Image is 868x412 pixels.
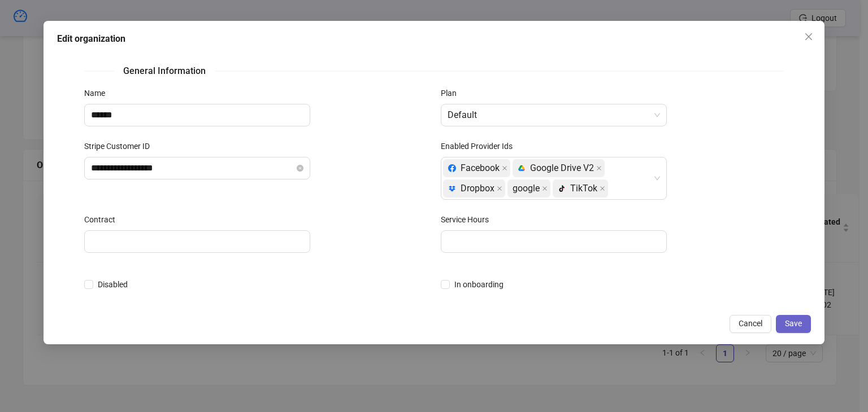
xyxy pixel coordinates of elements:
div: Edit organization [57,32,811,46]
div: TikTok [558,180,597,197]
span: close [542,186,548,191]
span: close [804,32,813,41]
span: In onboarding [450,278,508,291]
div: Dropbox [448,180,494,197]
span: Disabled [93,278,132,291]
span: close [600,186,605,191]
input: Name [84,104,310,126]
label: Enabled Provider Ids [441,140,520,152]
span: close [596,165,602,171]
span: close [502,165,507,171]
span: google [513,180,540,197]
button: Cancel [730,315,771,333]
div: Facebook [448,160,500,177]
span: Cancel [739,319,762,328]
div: Google Drive V2 [518,160,594,177]
input: Contract [84,230,310,253]
button: Save [776,315,811,333]
label: Plan [441,87,464,99]
label: Service Hours [441,213,496,226]
span: close [497,186,502,191]
span: Default [448,104,660,126]
span: google [507,179,550,198]
input: Service Hours [441,230,667,253]
span: General Information [114,64,215,78]
button: Close [800,28,818,46]
label: Contract [84,213,123,226]
span: Save [785,319,802,328]
label: Stripe Customer ID [84,140,157,152]
input: Stripe Customer ID [91,161,294,175]
label: Name [84,87,112,99]
button: close-circle [297,165,303,172]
